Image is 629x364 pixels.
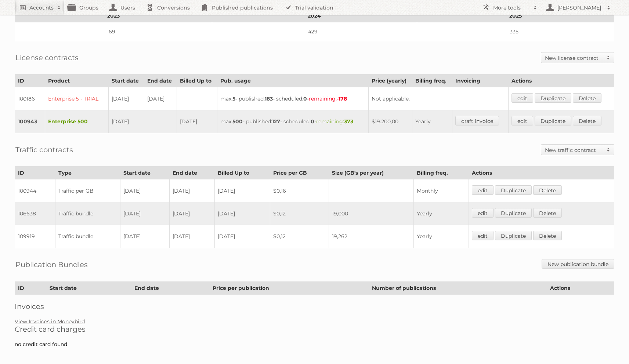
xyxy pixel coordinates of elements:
td: [DATE] [169,179,214,203]
td: $0,12 [270,225,329,248]
th: Start date [120,167,169,179]
strong: 5 [232,95,235,102]
td: [DATE] [169,202,214,225]
span: remaining: [309,95,347,102]
td: 100186 [15,87,45,110]
a: Delete [573,93,601,103]
th: 2024 [212,10,417,22]
td: Yearly [414,202,469,225]
td: max: - published: - scheduled: - [217,87,368,110]
a: Delete [533,231,562,240]
th: Size (GB's per year) [329,167,414,179]
th: Billing freq. [414,167,469,179]
th: Start date [47,282,131,295]
td: Yearly [414,225,469,248]
a: edit [472,231,494,240]
a: Duplicate [495,208,532,218]
td: max: - published: - scheduled: - [217,110,368,133]
th: Actions [509,74,614,87]
td: 335 [417,22,614,41]
strong: -178 [337,95,347,102]
th: Billed Up to [177,74,217,87]
td: [DATE] [169,225,214,248]
a: Duplicate [495,231,532,240]
th: Price (yearly) [368,74,412,87]
th: End date [131,282,210,295]
a: View Invoices in Moneybird [15,318,85,325]
td: 19,262 [329,225,414,248]
a: edit [511,116,533,125]
a: draft invoice [455,116,499,125]
td: 106638 [15,202,55,225]
th: Actions [469,167,614,179]
th: Product [45,74,109,87]
td: 100944 [15,179,55,203]
th: Pub. usage [217,74,368,87]
h2: Credit card charges [15,325,614,334]
h2: Publication Bundles [15,259,88,270]
a: Duplicate [535,116,571,125]
a: edit [472,185,494,195]
td: [DATE] [120,225,169,248]
h2: More tools [493,4,530,11]
td: [DATE] [144,87,177,110]
th: Invoicing [452,74,508,87]
h2: License contracts [15,52,79,63]
strong: 500 [232,118,243,125]
td: [DATE] [108,110,144,133]
th: End date [169,167,214,179]
th: Type [55,167,120,179]
h2: New traffic contract [545,146,603,154]
td: 429 [212,22,417,41]
h2: Traffic contracts [15,144,73,155]
td: Traffic bundle [55,225,120,248]
td: $0,16 [270,179,329,203]
span: Toggle [603,145,614,155]
th: ID [15,167,55,179]
td: $0,12 [270,202,329,225]
a: edit [472,208,494,218]
td: Traffic per GB [55,179,120,203]
a: New traffic contract [541,145,614,155]
strong: 0 [303,95,307,102]
th: Billed Up to [214,167,270,179]
th: 2023 [15,10,212,22]
td: [DATE] [214,179,270,203]
td: [DATE] [177,110,217,133]
th: Price per publication [210,282,369,295]
td: [DATE] [214,202,270,225]
th: ID [15,74,45,87]
h2: Accounts [29,4,54,11]
th: Actions [547,282,614,295]
td: Monthly [414,179,469,203]
td: $19.200,00 [368,110,412,133]
td: [DATE] [108,87,144,110]
a: Delete [533,185,562,195]
th: ID [15,282,47,295]
td: [DATE] [120,202,169,225]
a: Duplicate [535,93,571,103]
td: Yearly [412,110,452,133]
td: 19,000 [329,202,414,225]
td: [DATE] [214,225,270,248]
td: [DATE] [120,179,169,203]
td: 69 [15,22,212,41]
h2: Invoices [15,302,614,311]
th: Price per GB [270,167,329,179]
th: 2025 [417,10,614,22]
th: Start date [108,74,144,87]
span: remaining: [316,118,353,125]
a: Delete [533,208,562,218]
h2: New license contract [545,54,603,62]
a: edit [511,93,533,103]
th: Billing freq. [412,74,452,87]
a: Delete [573,116,601,125]
td: Enterprise 500 [45,110,109,133]
td: Not applicable. [368,87,508,110]
th: End date [144,74,177,87]
td: 109919 [15,225,55,248]
h2: [PERSON_NAME] [556,4,603,11]
strong: 373 [344,118,353,125]
strong: 183 [265,95,273,102]
a: New publication bundle [542,259,614,269]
